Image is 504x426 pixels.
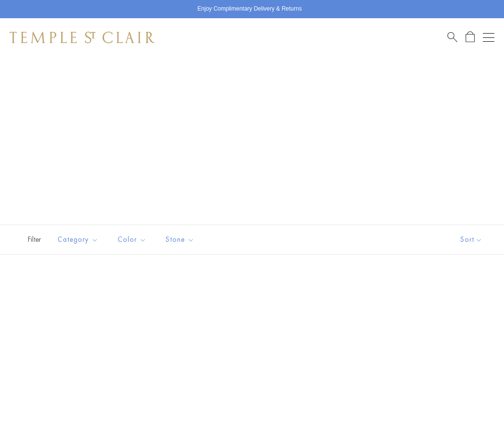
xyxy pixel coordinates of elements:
p: Enjoy Complimentary Delivery & Returns [197,4,301,14]
button: Color [110,229,154,250]
span: Category [53,234,106,246]
button: Open navigation [483,32,494,43]
img: Temple St. Clair [10,32,155,43]
span: Color [113,234,154,246]
a: Open Shopping Bag [466,31,475,43]
button: Stone [158,229,202,250]
span: Stone [161,234,202,246]
button: Show sort by [439,225,504,254]
button: Category [50,229,106,250]
a: Search [447,31,457,43]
